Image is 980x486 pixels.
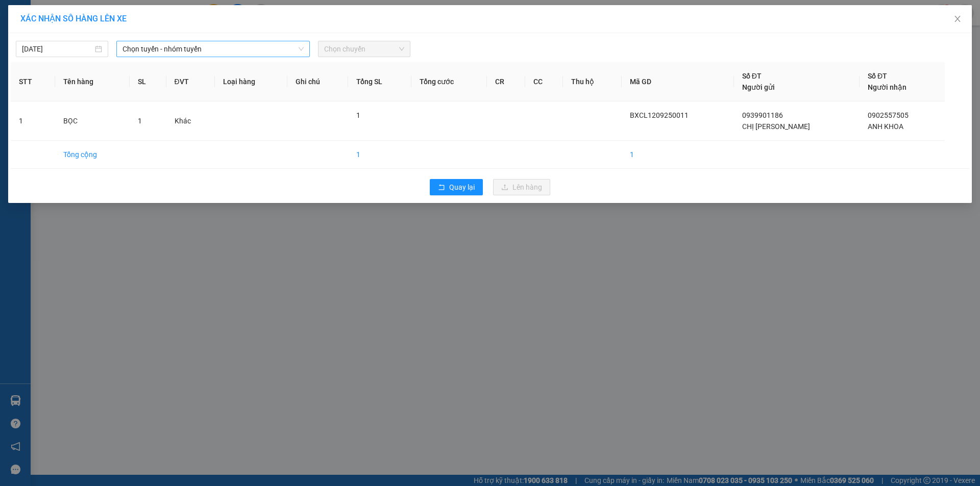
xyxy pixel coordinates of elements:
[563,62,622,101] th: Thu hộ
[953,15,962,23] span: close
[438,184,445,192] span: rollback
[215,62,287,101] th: Loại hàng
[287,62,348,101] th: Ghi chú
[130,62,166,101] th: SL
[348,62,411,101] th: Tổng SL
[487,62,525,101] th: CR
[55,101,130,141] td: BỌC
[20,14,127,23] span: XÁC NHẬN SỐ HÀNG LÊN XE
[742,72,762,80] span: Số ĐT
[122,41,304,57] span: Chọn tuyến - nhóm tuyến
[742,111,783,119] span: 0939901186
[449,182,475,193] span: Quay lại
[11,101,55,141] td: 1
[166,101,215,141] td: Khác
[742,122,810,131] span: CHỊ [PERSON_NAME]
[630,111,689,119] span: BXCL1209250011
[9,10,24,20] span: Gửi:
[868,83,906,91] span: Người nhận
[622,141,733,169] td: 1
[943,5,972,34] button: Close
[348,141,411,169] td: 1
[622,62,733,101] th: Mã GD
[22,43,93,55] input: 12/09/2025
[868,72,887,80] span: Số ĐT
[55,141,130,169] td: Tổng cộng
[868,111,909,119] span: 0902557505
[742,83,775,91] span: Người gửi
[430,179,483,195] button: rollbackQuay lại
[356,111,360,119] span: 1
[9,33,170,47] div: 0972723010
[9,21,170,33] div: ANH CHÂU
[868,122,903,131] span: ANH KHOA
[9,9,170,21] div: BX [PERSON_NAME]
[9,59,170,94] span: [DEMOGRAPHIC_DATA] BA CÔ
[298,46,304,52] span: down
[411,62,487,101] th: Tổng cước
[324,41,404,57] span: Chọn chuyến
[11,62,55,101] th: STT
[493,179,550,195] button: uploadLên hàng
[166,62,215,101] th: ĐVT
[55,62,130,101] th: Tên hàng
[525,62,563,101] th: CC
[9,47,23,58] span: DĐ:
[138,117,142,125] span: 1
